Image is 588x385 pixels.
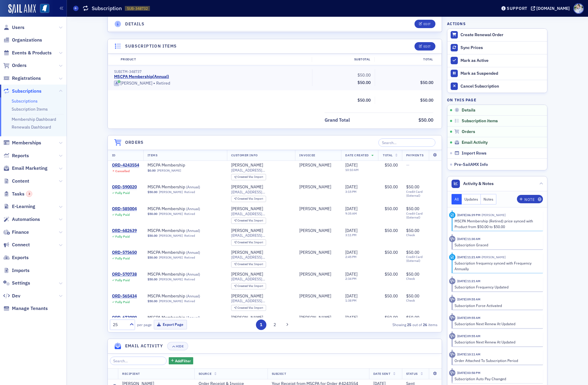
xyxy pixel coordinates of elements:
[299,250,331,255] a: [PERSON_NAME]
[385,271,398,277] span: $50.00
[36,4,49,14] a: View Homepage
[3,229,29,236] a: Finance
[312,57,374,62] div: Subtotal
[455,218,539,229] div: MSCPA Membership (Retired) price synced with Product from $50.00 to $50.00
[186,250,200,255] span: ( Annual )
[186,206,200,211] span: ( Annual )
[8,4,36,14] img: SailAMX
[186,184,200,189] span: ( Annual )
[153,80,155,86] span: •
[3,178,29,184] a: Content
[112,272,137,277] div: ORD-570738
[231,250,263,255] a: [PERSON_NAME]
[3,242,30,248] a: Connect
[449,297,455,303] div: Activity
[299,272,337,277] span: Jimmy Cox
[184,234,195,238] div: Retired
[299,250,337,255] span: Jimmy Cox
[3,75,41,82] a: Registrations
[299,184,337,190] span: Jimmy Cox
[3,293,20,299] a: Dev
[148,184,223,190] a: MSCPA Membership (Annual)
[231,315,263,320] a: [PERSON_NAME]
[406,277,437,281] span: Check
[237,284,254,288] span: Created Via :
[418,117,433,123] span: $50.00
[385,206,398,211] span: $50.00
[457,237,480,241] time: 9/4/2025 11:30 AM
[345,233,357,237] time: 3:11 PM
[3,152,29,159] a: Reports
[112,163,139,168] a: ORD-4243554
[480,255,506,259] span: Luke Abell
[449,236,455,242] div: Activity
[231,255,291,259] span: [EMAIL_ADDRESS][DOMAIN_NAME]
[148,228,223,233] span: MSCPA Membership
[414,42,435,51] button: Edit
[231,239,266,246] div: Created Via: Import
[454,162,488,167] span: Pre-SailAMX Info
[345,271,357,277] span: [DATE]
[3,37,42,43] a: Organizations
[231,233,291,238] span: [EMAIL_ADDRESS][DOMAIN_NAME]
[231,190,291,194] span: [EMAIL_ADDRESS][DOMAIN_NAME]
[159,234,183,238] a: [PERSON_NAME]
[423,22,431,26] div: Edit
[231,174,266,180] div: Created Via: Import
[237,175,254,179] span: Created Via :
[237,197,254,201] span: Created Via :
[447,67,547,80] button: Mark as Suspended
[112,250,137,255] a: ORD-575650
[457,297,480,301] time: 8/21/2025 09:55 AM
[237,175,263,179] div: Import
[406,212,437,219] span: Credit Card (External)
[447,21,466,26] h4: Actions
[12,24,24,31] span: Users
[148,153,158,157] span: Items
[385,228,398,233] span: $50.00
[114,74,169,80] a: MSCPA Membership(Annual)
[231,272,263,277] div: [PERSON_NAME]
[12,254,29,261] span: Exports
[3,216,40,223] a: Automations
[383,153,393,157] span: Total
[299,272,331,277] a: [PERSON_NAME]
[345,298,357,302] time: 1:38 PM
[345,250,357,255] span: [DATE]
[26,191,32,197] div: 3
[231,184,263,190] a: [PERSON_NAME]
[176,345,184,348] div: Hide
[3,191,32,197] a: Tasks3
[357,72,371,78] span: $50.00
[524,198,535,201] div: Note
[112,228,137,233] a: ORD-682639
[157,169,181,172] a: [PERSON_NAME]
[462,151,486,156] span: Import Rows
[406,153,423,157] span: Payments
[159,212,183,216] a: [PERSON_NAME]
[573,3,584,14] span: Profile
[231,163,263,168] a: [PERSON_NAME]
[154,320,187,329] button: Export Page
[357,80,371,85] span: $50.00
[420,80,433,85] span: $50.00
[378,138,435,147] input: Search…
[112,206,137,212] a: ORD-585004
[12,50,52,56] span: Events & Products
[148,250,223,255] span: MSCPA Membership
[114,69,308,74] div: SUBITM-348737
[423,45,431,48] div: Edit
[12,62,27,69] span: Orders
[12,216,40,223] span: Automations
[299,294,331,299] a: [PERSON_NAME]
[12,191,32,197] span: Tasks
[406,293,419,299] span: $50.00
[374,57,437,62] div: Total
[299,153,315,157] span: Invoicee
